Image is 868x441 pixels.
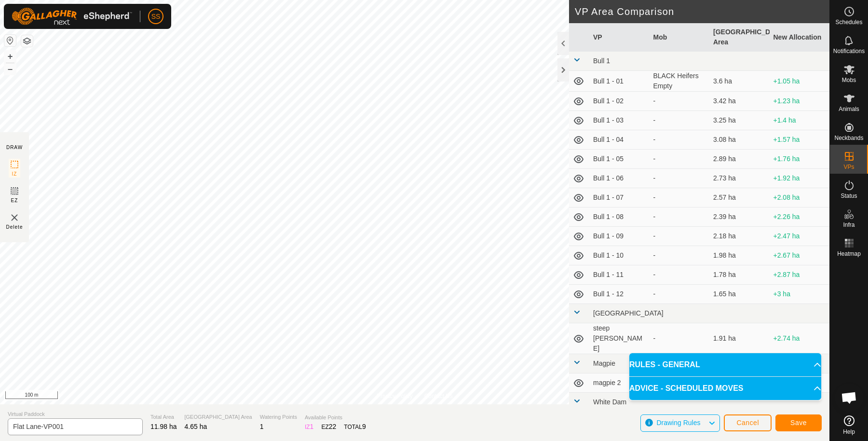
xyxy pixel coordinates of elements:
span: 9 [362,423,366,430]
td: 1.98 ha [709,246,770,265]
img: Gallagher Logo [12,8,132,25]
td: Bull 1 - 02 [589,92,650,111]
span: Animals [839,106,859,112]
span: 11.98 ha [150,423,177,430]
div: - [653,173,706,183]
button: – [4,63,16,75]
span: Neckbands [834,135,863,141]
span: 1 [310,423,314,430]
td: 3.42 ha [709,92,770,111]
td: Bull 1 - 10 [589,246,650,265]
button: Save [775,414,822,431]
span: [GEOGRAPHIC_DATA] [593,309,664,317]
div: TOTAL [344,422,366,432]
td: Bull 1 - 12 [589,285,650,304]
td: +1.23 ha [770,92,830,111]
p-accordion-header: ADVICE - SCHEDULED MOVES [629,377,821,400]
td: +1.05 ha [770,71,830,92]
span: Virtual Paddock [8,410,143,418]
button: Map Layers [21,35,33,47]
td: Bull 1 - 04 [589,130,650,150]
th: [GEOGRAPHIC_DATA] Area [709,23,770,52]
td: 3.25 ha [709,111,770,130]
td: +3 ha [770,285,830,304]
td: Bull 1 - 05 [589,150,650,169]
span: Delete [6,223,23,231]
span: Heatmap [837,251,861,257]
span: Infra [843,222,854,228]
a: Help [830,412,868,439]
div: - [653,231,706,241]
td: magpie 2 [589,373,650,393]
div: - [653,135,706,145]
div: - [653,154,706,164]
span: [GEOGRAPHIC_DATA] Area [185,413,252,421]
div: IZ [305,422,313,432]
td: +2.26 ha [770,207,830,227]
span: Magpie [593,359,615,367]
span: White Dam [593,398,626,406]
td: +2.08 ha [770,188,830,207]
td: steep [PERSON_NAME] [589,323,650,354]
td: 1.78 ha [709,265,770,285]
div: Open chat [835,383,864,412]
span: EZ [11,197,18,204]
span: Available Points [305,413,366,422]
div: EZ [321,422,336,432]
td: Bull 1 - 01 [589,71,650,92]
td: +1.4 ha [770,111,830,130]
th: Mob [650,23,710,52]
p-accordion-header: RULES - GENERAL [629,353,821,376]
td: 2.89 ha [709,150,770,169]
td: Bull 1 - 11 [589,265,650,285]
span: Schedules [835,19,862,25]
span: ADVICE - SCHEDULED MOVES [629,383,743,394]
span: Save [790,419,807,427]
td: +2.74 ha [770,323,830,354]
h2: VP Area Comparison [575,6,829,17]
div: - [653,333,706,344]
td: Bull 1 - 06 [589,169,650,188]
td: +2.47 ha [770,227,830,246]
img: VP [9,212,20,223]
button: Reset Map [4,35,16,46]
div: BLACK Heifers Empty [653,71,706,91]
div: - [653,212,706,222]
span: Notifications [833,48,865,54]
a: Contact Us [424,392,453,400]
td: 3.6 ha [709,71,770,92]
div: - [653,270,706,280]
td: +2.87 ha [770,265,830,285]
span: IZ [12,170,17,178]
th: New Allocation [770,23,830,52]
td: 2.18 ha [709,227,770,246]
span: RULES - GENERAL [629,359,700,371]
td: +1.76 ha [770,150,830,169]
td: Bull 1 - 07 [589,188,650,207]
td: 2.39 ha [709,207,770,227]
button: Cancel [724,414,772,431]
td: 2.57 ha [709,188,770,207]
span: 4.65 ha [185,423,207,430]
span: Total Area [150,413,177,421]
span: Mobs [842,77,856,83]
span: SS [151,12,161,22]
span: Drawing Rules [656,419,700,427]
span: 1 [260,423,264,430]
span: VPs [843,164,854,170]
span: Help [843,429,855,435]
td: 1.65 ha [709,285,770,304]
span: 22 [329,423,337,430]
td: Bull 1 - 03 [589,111,650,130]
div: - [653,193,706,203]
td: Bull 1 - 08 [589,207,650,227]
div: - [653,250,706,261]
a: Privacy Policy [377,392,413,400]
td: +1.92 ha [770,169,830,188]
span: Bull 1 [593,57,610,65]
div: - [653,115,706,125]
span: Cancel [736,419,759,427]
div: - [653,96,706,106]
td: 1.91 ha [709,323,770,354]
div: DRAW [6,144,23,151]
